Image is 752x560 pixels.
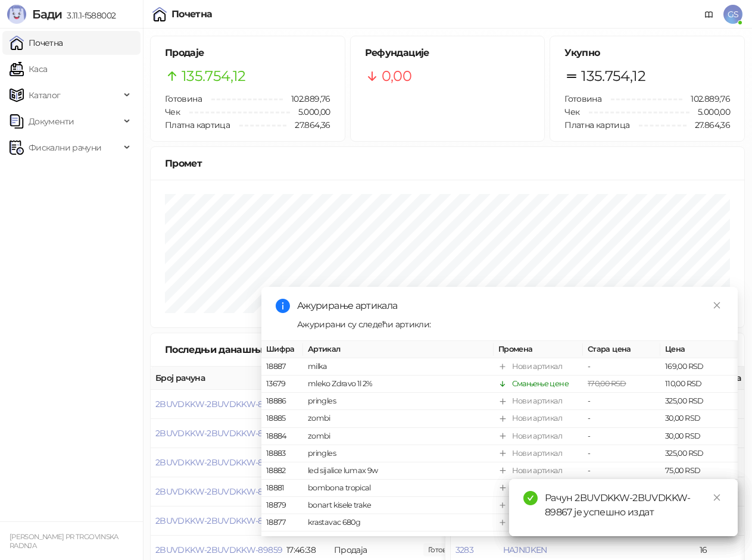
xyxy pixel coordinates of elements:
[494,341,583,358] th: Промена
[365,46,531,60] h5: Рефундације
[155,486,280,497] button: 2BUVDKKW-2BUVDKKW-89861
[382,65,411,87] span: 0,00
[303,358,494,376] td: milka
[713,493,721,502] span: close
[564,93,601,104] span: Готовина
[545,491,723,520] div: Рачун 2BUVDKKW-2BUVDKKW-89867 је успешно издат
[10,533,118,550] small: [PERSON_NAME] PR TRGOVINSKA RADNJA
[583,462,660,480] td: -
[165,342,323,357] div: Последњи данашњи рачуни
[303,480,494,497] td: bombona tropical
[660,445,738,462] td: 325,00 RSD
[512,395,562,407] div: Нови артикал
[512,361,562,373] div: Нови артикал
[303,531,494,549] td: bravo rio sendvic
[660,341,738,358] th: Цена
[261,497,303,514] td: 18879
[303,410,494,427] td: zombi
[261,480,303,497] td: 18881
[423,543,464,556] span: 450,00
[155,545,282,555] button: 2BUVDKKW-2BUVDKKW-89859
[583,427,660,445] td: -
[512,465,562,477] div: Нови артикал
[710,491,723,504] a: Close
[165,120,230,130] span: Платна картица
[32,7,62,21] span: Бади
[261,427,303,445] td: 18884
[165,93,202,104] span: Готовина
[583,393,660,410] td: -
[261,410,303,427] td: 18885
[261,445,303,462] td: 18883
[165,156,730,171] div: Промет
[723,5,742,24] span: GS
[297,318,723,331] div: Ажурирани су следећи артикли:
[564,46,730,60] h5: Укупно
[303,445,494,462] td: pringles
[261,531,303,549] td: 17954
[588,379,626,388] span: 170,00 RSD
[261,462,303,480] td: 18882
[564,120,629,130] span: Платна картица
[581,65,645,87] span: 135.754,12
[276,299,290,313] span: info-circle
[10,57,47,81] a: Каса
[564,107,579,117] span: Чек
[713,301,721,309] span: close
[303,514,494,531] td: krastavac 680g
[503,545,547,555] button: HAJNIJKEN
[29,110,74,133] span: Документи
[583,445,660,462] td: -
[303,376,494,393] td: mleko Zdravo 1l 2%
[165,107,180,117] span: Чек
[171,10,213,19] div: Почетна
[155,457,282,468] button: 2BUVDKKW-2BUVDKKW-89862
[261,514,303,531] td: 18877
[303,341,494,358] th: Артикал
[151,367,282,390] th: Број рачуна
[583,410,660,427] td: -
[660,410,738,427] td: 30,00 RSD
[62,10,116,21] span: 3.11.1-f588002
[297,299,723,313] div: Ажурирање артикала
[29,83,61,107] span: Каталог
[261,393,303,410] td: 18886
[660,358,738,376] td: 169,00 RSD
[512,412,562,424] div: Нови артикал
[303,497,494,514] td: bonart kisele trake
[261,376,303,393] td: 13679
[523,491,538,505] span: check-circle
[303,462,494,480] td: led sijalice lumax 9w
[660,462,738,480] td: 75,00 RSD
[165,46,330,60] h5: Продаје
[689,105,730,118] span: 5.000,00
[29,136,101,159] span: Фискални рачуни
[687,118,730,132] span: 27.864,36
[512,378,569,390] div: Смањење цене
[512,430,562,442] div: Нови артикал
[286,118,330,132] span: 27.864,36
[155,428,282,439] button: 2BUVDKKW-2BUVDKKW-89863
[155,399,283,409] button: 2BUVDKKW-2BUVDKKW-89864
[710,299,723,312] a: Close
[261,341,303,358] th: Шифра
[261,358,303,376] td: 18887
[512,448,562,459] div: Нови артикал
[682,92,730,105] span: 102.889,76
[303,427,494,445] td: zombi
[182,65,246,87] span: 135.754,12
[455,545,473,555] button: 3283
[583,341,660,358] th: Стара цена
[155,515,283,526] button: 2BUVDKKW-2BUVDKKW-89860
[283,92,330,105] span: 102.889,76
[10,31,63,55] a: Почетна
[700,5,719,24] a: Документација
[583,358,660,376] td: -
[660,393,738,410] td: 325,00 RSD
